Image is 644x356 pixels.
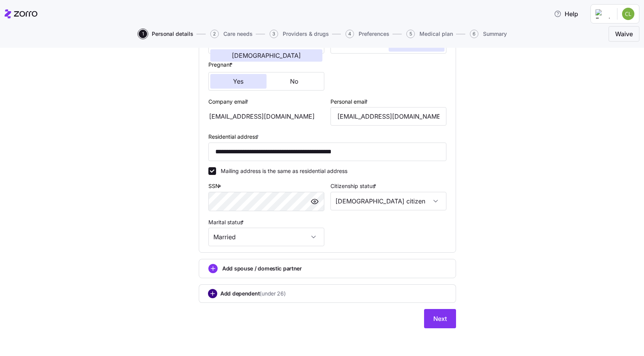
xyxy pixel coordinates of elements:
[270,30,278,38] span: 3
[622,8,634,20] img: 9f9b392b68124ac90ee62cdf71e474ca
[359,31,389,37] span: Preferences
[548,6,584,22] button: Help
[137,30,193,38] a: 1Personal details
[139,30,193,38] button: 1Personal details
[470,30,507,38] button: 6Summary
[208,182,223,190] label: SSN
[406,30,415,38] span: 5
[595,9,611,18] img: Employer logo
[208,133,260,141] label: Residential address
[419,31,453,37] span: Medical plan
[233,78,243,84] span: Yes
[208,218,245,227] label: Marital status
[330,182,378,190] label: Citizenship status
[208,97,250,106] label: Company email
[345,30,354,38] span: 4
[232,52,301,59] span: [DEMOGRAPHIC_DATA]
[216,167,347,175] label: Mailing address is the same as residential address
[223,31,253,37] span: Care needs
[210,30,219,38] span: 2
[208,228,324,246] input: Select marital status
[424,309,456,328] button: Next
[330,192,446,210] input: Select citizenship status
[483,31,507,37] span: Summary
[208,60,234,69] label: Pregnant
[152,31,193,37] span: Personal details
[283,31,329,37] span: Providers & drugs
[208,289,217,298] svg: add icon
[220,290,286,297] span: Add dependent
[433,314,447,323] span: Next
[270,30,329,38] button: 3Providers & drugs
[330,97,369,106] label: Personal email
[345,30,389,38] button: 4Preferences
[139,30,147,38] span: 1
[222,265,302,272] span: Add spouse / domestic partner
[210,30,253,38] button: 2Care needs
[554,9,578,18] span: Help
[260,290,285,297] span: (under 26)
[208,264,218,273] svg: add icon
[470,30,478,38] span: 6
[330,107,446,126] input: Email
[406,30,453,38] button: 5Medical plan
[290,78,299,84] span: No
[615,29,633,39] span: Waive
[609,26,639,42] button: Waive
